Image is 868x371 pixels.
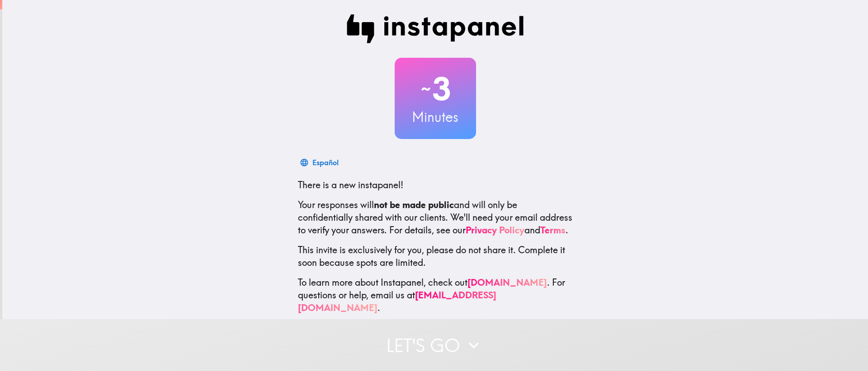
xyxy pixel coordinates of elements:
[467,277,547,288] a: [DOMAIN_NAME]
[466,224,524,236] a: Privacy Policy
[298,276,573,314] p: To learn more about Instapanel, check out . For questions or help, email us at .
[298,153,342,172] button: Español
[298,244,573,269] p: This invite is exclusively for you, please do not share it. Complete it soon because spots are li...
[298,199,573,237] p: Your responses will and will only be confidentially shared with our clients. We'll need your emai...
[347,14,524,43] img: Instapanel
[395,70,476,107] h2: 3
[395,107,476,126] h3: Minutes
[298,179,403,190] span: There is a new instapanel!
[312,156,339,169] div: Español
[420,75,432,102] span: ~
[540,224,566,236] a: Terms
[374,199,454,210] b: not be made public
[298,289,496,313] a: [EMAIL_ADDRESS][DOMAIN_NAME]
